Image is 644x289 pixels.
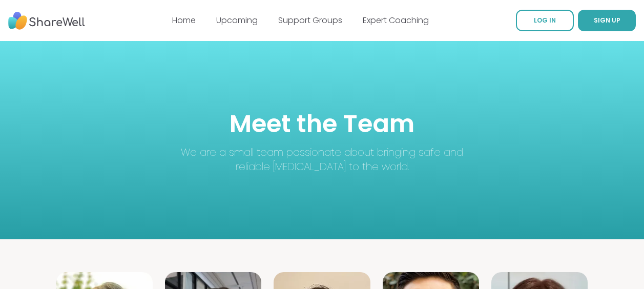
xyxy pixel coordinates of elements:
a: LOG IN [516,10,574,31]
a: Home [172,14,196,26]
img: ShareWell Nav Logo [8,7,85,35]
h1: Meet the Team [167,107,478,141]
a: Expert Coaching [363,14,429,26]
a: Upcoming [216,14,258,26]
span: SIGN UP [594,16,620,25]
span: LOG IN [534,16,556,25]
a: Support Groups [278,14,342,26]
p: We are a small team passionate about bringing safe and reliable [MEDICAL_DATA] to the world. [167,145,478,174]
button: SIGN UP [578,10,636,31]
